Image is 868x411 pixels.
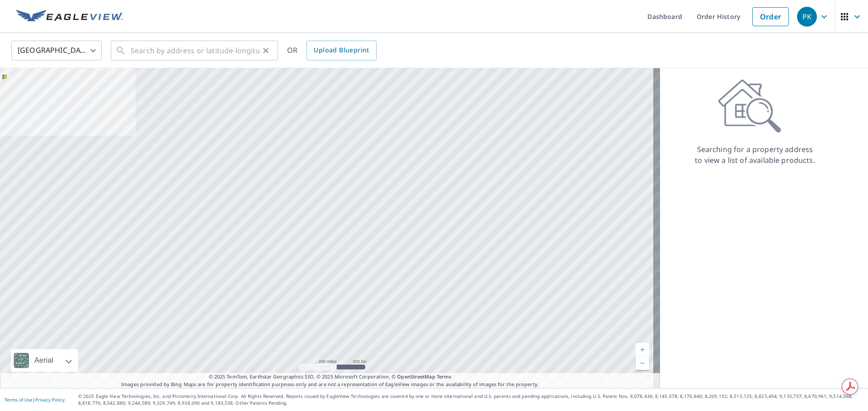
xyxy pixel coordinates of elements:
a: OpenStreetMap [397,373,435,380]
a: Current Level 5, Zoom In [636,343,649,356]
p: Searching for a property address to view a list of available products. [694,144,816,166]
button: Clear [259,44,272,57]
span: Upload Blueprint [314,45,369,56]
div: PK [797,7,817,27]
div: Aerial [32,349,56,372]
input: Search by address or latitude-longitude [131,38,259,63]
a: Current Level 5, Zoom Out [636,356,649,370]
img: EV Logo [16,10,123,23]
p: | [5,397,65,402]
a: Terms [437,373,452,380]
div: OR [287,41,377,60]
a: Order [752,7,789,26]
a: Privacy Policy [35,397,65,403]
div: Aerial [11,349,78,372]
span: © 2025 TomTom, Earthstar Geographics SIO, © 2025 Microsoft Corporation, © [209,373,452,381]
a: Terms of Use [5,397,33,403]
a: Upload Blueprint [307,41,376,60]
div: [GEOGRAPHIC_DATA] [11,38,102,63]
p: © 2025 Eagle View Technologies, Inc. and Pictometry International Corp. All Rights Reserved. Repo... [78,393,863,406]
